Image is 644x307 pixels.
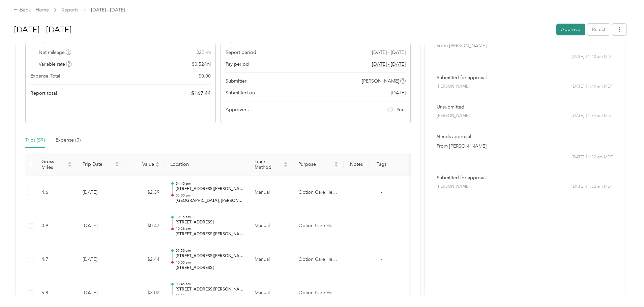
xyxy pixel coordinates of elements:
span: Go to pay period [372,61,406,68]
span: [DATE] - [DATE] [372,49,406,56]
span: Trip Date [83,161,114,167]
p: 04:40 pm [176,181,244,186]
td: $2.39 [124,176,165,210]
span: - [381,189,382,195]
span: - [381,223,382,228]
span: Variable rate [39,61,72,68]
span: Submitter [226,78,246,85]
a: Home [36,7,49,13]
th: Purpose [293,153,344,176]
span: Pay period [226,61,249,68]
p: [STREET_ADDRESS][PERSON_NAME] [176,286,244,293]
span: [DATE] [391,89,406,96]
td: Manual [249,176,293,210]
span: caret-down [68,164,72,168]
td: [DATE] [77,209,124,243]
span: caret-down [334,164,338,168]
span: - [381,256,382,262]
p: 10:05 am [176,260,244,265]
span: caret-down [155,164,159,168]
span: $ 0.00 [199,72,211,80]
span: [DATE] 11:40 am MDT [572,84,613,90]
button: Reject [587,24,610,35]
p: 10:15 am [176,215,244,219]
span: Report total [30,90,57,97]
td: Option Care Health [293,243,344,277]
th: Location [165,153,249,176]
span: [DATE] - [DATE] [91,6,125,13]
span: caret-up [284,161,288,165]
p: [STREET_ADDRESS][PERSON_NAME] [176,253,244,259]
p: Submitted for approval [437,174,613,181]
p: 09:50 am [176,248,244,253]
th: Trip Date [77,153,124,176]
span: Submitted on [226,89,255,96]
td: [DATE] [77,243,124,277]
span: Purpose [298,161,333,167]
p: 10:28 am [176,226,244,231]
p: [STREET_ADDRESS] [176,219,244,225]
div: Back [13,6,31,14]
span: Approvers [226,106,248,113]
span: caret-up [334,161,338,165]
span: Gross Miles [41,159,66,170]
th: Value [124,153,165,176]
span: [PERSON_NAME] [437,84,470,90]
span: Track Method [255,159,282,170]
p: [STREET_ADDRESS][PERSON_NAME] [176,186,244,192]
p: [STREET_ADDRESS] [176,265,244,271]
span: $ 0.52 / mi [192,61,211,68]
span: caret-up [115,161,119,165]
p: Needs approval [437,133,613,140]
span: Expense Total [30,72,60,80]
th: Notes [344,153,369,176]
td: 4.7 [36,243,77,277]
span: [DATE] 11:34 am MDT [572,113,613,119]
button: Approve [556,24,585,35]
span: caret-down [284,164,288,168]
span: caret-up [68,161,72,165]
td: Option Care Health [293,176,344,210]
span: Net mileage [39,49,71,56]
span: [DATE] 11:32 am MDT [572,154,613,160]
td: 4.6 [36,176,77,210]
a: Reports [62,7,78,13]
p: 09:00 am [176,294,244,298]
p: 08:45 am [176,282,244,286]
p: From [PERSON_NAME] [437,143,613,150]
th: Track Method [249,153,293,176]
td: Option Care Health [293,209,344,243]
span: Report period [226,49,256,56]
p: 05:00 pm [176,193,244,198]
span: [DATE] 11:32 am MDT [572,184,613,190]
td: $2.44 [124,243,165,277]
span: [PERSON_NAME] [437,113,470,119]
th: Tags [369,153,394,176]
span: [PERSON_NAME] [362,78,399,85]
span: caret-down [115,164,119,168]
th: Gross Miles [36,153,77,176]
span: [PERSON_NAME] [437,184,470,190]
iframe: Everlance-gr Chat Button Frame [606,269,644,307]
div: Expense (0) [56,136,81,144]
h1: Sep 1 - 30, 2025 [14,22,552,38]
td: Manual [249,243,293,277]
span: caret-up [155,161,159,165]
span: $ 167.44 [191,89,211,97]
p: Submitted for approval [437,74,613,81]
p: [GEOGRAPHIC_DATA], [PERSON_NAME] [176,198,244,204]
span: [DATE] 11:40 am MDT [572,54,613,60]
span: Value [130,161,154,167]
p: [STREET_ADDRESS][PERSON_NAME] [176,231,244,237]
span: You [397,106,405,113]
span: 322 mi [196,49,211,56]
td: [DATE] [77,176,124,210]
div: Trips (59) [25,136,45,144]
td: Manual [249,209,293,243]
p: Unsubmitted [437,103,613,111]
span: - [381,290,382,296]
td: $0.47 [124,209,165,243]
td: 0.9 [36,209,77,243]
